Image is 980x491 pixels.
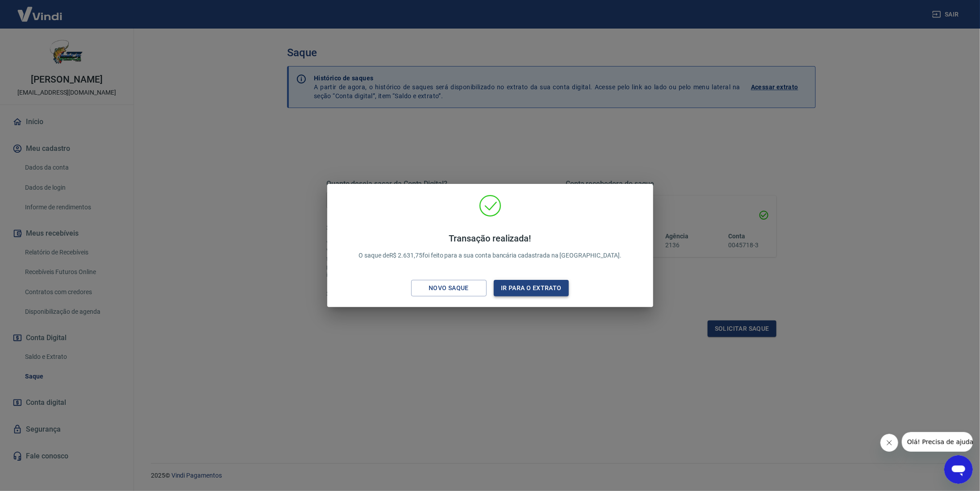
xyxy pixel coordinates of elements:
[5,6,75,13] span: Olá! Precisa de ajuda?
[902,432,973,452] iframe: Mensagem da empresa
[359,233,621,260] p: O saque de R$ 2.631,75 foi feito para a sua conta bancária cadastrada na [GEOGRAPHIC_DATA].
[880,434,898,452] iframe: Fechar mensagem
[944,455,973,484] iframe: Botão para abrir a janela de mensagens
[359,233,621,244] h4: Transação realizada!
[494,280,569,296] button: Ir para o extrato
[411,280,487,296] button: Novo saque
[418,283,480,294] div: Novo saque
